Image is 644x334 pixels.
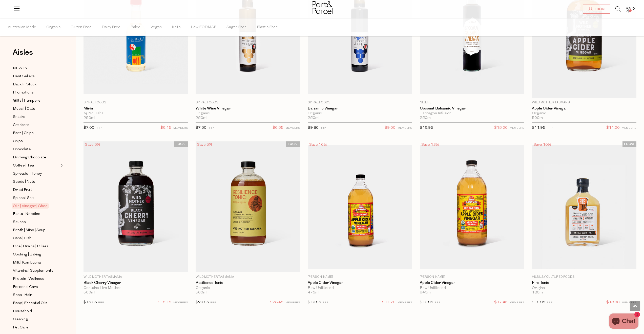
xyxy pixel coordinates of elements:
div: Save 10% [308,141,328,148]
div: Organic [196,111,300,116]
small: RRP [434,127,440,129]
span: Cleaning [13,317,28,323]
span: Gluten Free [71,18,92,36]
img: Black Cherry Vinegar [84,141,188,272]
span: $7.50 [196,126,206,130]
a: Back In Stock [13,81,59,88]
a: Soap | Hair [13,292,59,298]
a: Apple Cider Vinegar [532,106,636,111]
span: Cooking | Baking [13,252,41,258]
a: Apple Cider Vinegar [420,281,524,285]
small: RRP [208,127,214,129]
p: [PERSON_NAME] [308,275,412,279]
a: NEW IN [13,65,59,71]
span: 500ml [196,290,207,295]
a: Cooking | Baking [13,251,59,258]
a: Aisles [13,49,33,61]
small: MEMBERS [510,127,524,129]
a: Personal Care [13,284,59,290]
span: Broth | Miso | Soup [13,227,46,233]
small: RRP [322,301,328,304]
span: $6.15 [160,125,171,131]
div: Organic [308,111,412,116]
p: Hilbilby Cultured Foods [532,275,636,279]
a: Baby | Essential Oils [13,300,59,306]
inbox-online-store-chat: Shopify online store chat [608,313,640,330]
span: 180ml [532,290,544,295]
div: Tarragon Infusion [420,111,524,116]
a: Balsamic Vinegar [308,106,412,111]
img: Resilience Tonic [196,141,300,272]
small: MEMBERS [622,127,636,129]
a: Crackers [13,122,59,128]
span: LOCAL [622,141,636,147]
p: Niulife [420,100,524,105]
span: $11.00 [606,125,620,131]
a: Sauces [13,219,59,225]
span: Milk | Kombucha [13,260,41,266]
span: 0 [631,7,636,11]
p: Wild Mother Tasmania [84,275,188,279]
span: Dairy Free [102,18,120,36]
a: Chocolate [13,146,59,153]
span: Oils | Vinegar | Ghee [12,203,49,209]
span: Paleo [131,18,140,36]
span: Vegan [151,18,162,36]
span: Protein | Wellness [13,276,44,282]
span: LOCAL [174,141,188,147]
span: Back In Stock [13,82,36,88]
button: Expand/Collapse Coffee | Tea [59,162,63,169]
span: Household [13,308,32,314]
div: Save 5% [196,141,214,148]
div: Save 13% [420,141,441,148]
span: $16.95 [420,126,433,130]
span: 500ml [84,290,95,295]
img: Part&Parcel [312,1,333,14]
p: Wild Mother Tasmania [532,100,636,105]
span: Baby | Essential Oils [13,300,47,306]
span: Drinking Chocolate [13,155,46,161]
div: Organic [196,286,300,290]
small: MEMBERS [510,301,524,304]
a: Muesli | Oats [13,106,59,112]
small: MEMBERS [173,301,188,304]
a: Rice | Grains | Pulses [13,243,59,250]
span: Spreads | Honey [13,171,42,177]
div: Contains Live Mother [84,286,188,290]
span: Seeds | Nuts [13,179,35,185]
p: Spiral Foods [84,100,188,105]
span: Bars | Chips [13,130,34,136]
a: Black Cherry Vinegar [84,281,188,285]
a: Protein | Wellness [13,276,59,282]
span: Australian Made [8,18,36,36]
a: White Wine Vinegar [196,106,300,111]
a: Coffee | Tea [13,162,59,169]
a: Vitamins | Supplements [13,268,59,274]
span: Dried Fruit [13,187,32,193]
p: Spiral Foods [308,100,412,105]
a: Snacks [13,114,59,120]
span: Sauces [13,219,26,225]
span: Vitamins | Supplements [13,268,53,274]
small: MEMBERS [398,127,412,129]
a: Login [583,5,610,14]
span: Pet Care [13,325,29,331]
p: Wild Mother Tasmania [196,275,300,279]
span: $11.95 [532,126,545,130]
span: Coffee | Tea [13,163,34,169]
small: MEMBERS [622,301,636,304]
span: $12.95 [308,301,321,304]
span: $19.95 [420,301,433,304]
span: $15.95 [84,301,97,304]
span: $9.00 [385,125,396,131]
small: RRP [210,301,216,304]
a: 0 [626,7,631,12]
small: RRP [547,301,552,304]
span: $15.15 [158,299,171,306]
a: Resilience Tonic [196,281,300,285]
span: Promotions [13,90,34,96]
small: RRP [96,127,101,129]
span: $18.00 [606,299,620,306]
a: Pet Care [13,324,59,331]
span: $17.45 [494,299,508,306]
